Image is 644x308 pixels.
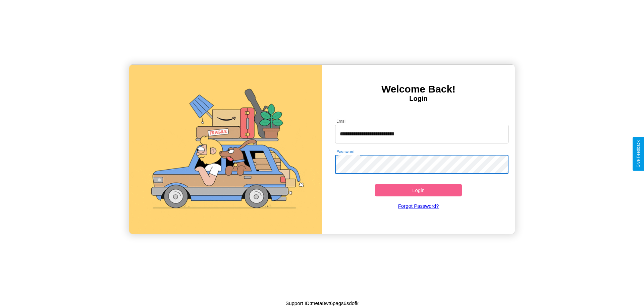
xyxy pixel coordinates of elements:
[375,184,462,196] button: Login
[336,149,354,155] label: Password
[636,140,641,168] div: Give Feedback
[336,118,347,124] label: Email
[332,196,505,215] a: Forgot Password?
[322,95,515,103] h4: Login
[285,299,359,308] p: Support ID: meta8wt6pags6sdofk
[129,65,322,234] img: gif
[322,83,515,95] h3: Welcome Back!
